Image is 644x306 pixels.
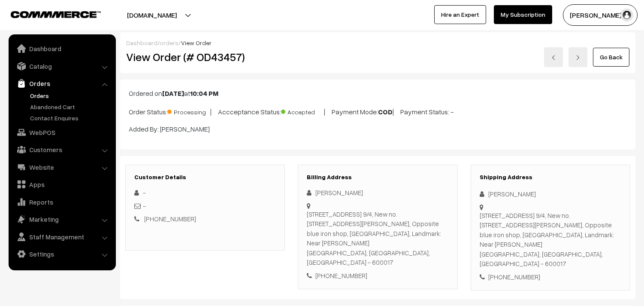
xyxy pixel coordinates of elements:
[593,48,629,67] a: Go Back
[181,39,212,46] span: View Order
[97,4,207,26] button: [DOMAIN_NAME]
[378,107,393,116] b: COD
[11,58,113,74] a: Catalog
[126,38,629,47] div: / /
[11,229,113,245] a: Staff Management
[480,272,621,282] div: [PHONE_NUMBER]
[434,5,486,24] a: Hire an Expert
[162,89,184,98] b: [DATE]
[134,188,276,198] div: -
[134,174,276,181] h3: Customer Details
[620,9,633,21] img: user
[11,246,113,262] a: Settings
[575,55,581,60] img: right-arrow.png
[11,125,113,140] a: WebPOS
[551,55,556,60] img: left-arrow.png
[28,91,113,100] a: Orders
[480,189,621,199] div: [PERSON_NAME]
[134,201,276,211] div: -
[494,5,552,24] a: My Subscription
[307,174,448,181] h3: Billing Address
[307,271,448,281] div: [PHONE_NUMBER]
[160,39,178,46] a: orders
[129,105,627,117] p: Order Status: | Accceptance Status: | Payment Mode: | Payment Status: -
[11,76,113,91] a: Orders
[281,105,324,116] span: Accepted
[11,142,113,157] a: Customers
[144,215,196,223] a: [PHONE_NUMBER]
[11,177,113,192] a: Apps
[129,88,627,98] p: Ordered on at
[11,194,113,210] a: Reports
[11,9,86,19] a: COMMMERCE
[11,41,113,56] a: Dashboard
[11,159,113,175] a: Website
[11,11,101,18] img: COMMMERCE
[126,39,157,46] a: Dashboard
[307,209,448,267] div: [STREET_ADDRESS] 9/4, New no. [STREET_ADDRESS][PERSON_NAME], Opposite blue iron shop, [GEOGRAPHIC...
[307,188,448,198] div: [PERSON_NAME]
[167,105,210,116] span: Processing
[28,102,113,111] a: Abandoned Cart
[129,124,627,134] p: Added By: [PERSON_NAME]
[563,4,638,26] button: [PERSON_NAME] s…
[126,50,285,64] h2: View Order (# OD43457)
[28,113,113,122] a: Contact Enquires
[480,174,621,181] h3: Shipping Address
[480,211,621,269] div: [STREET_ADDRESS] 9/4, New no. [STREET_ADDRESS][PERSON_NAME], Opposite blue iron shop, [GEOGRAPHIC...
[190,89,218,98] b: 10:04 PM
[11,211,113,227] a: Marketing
